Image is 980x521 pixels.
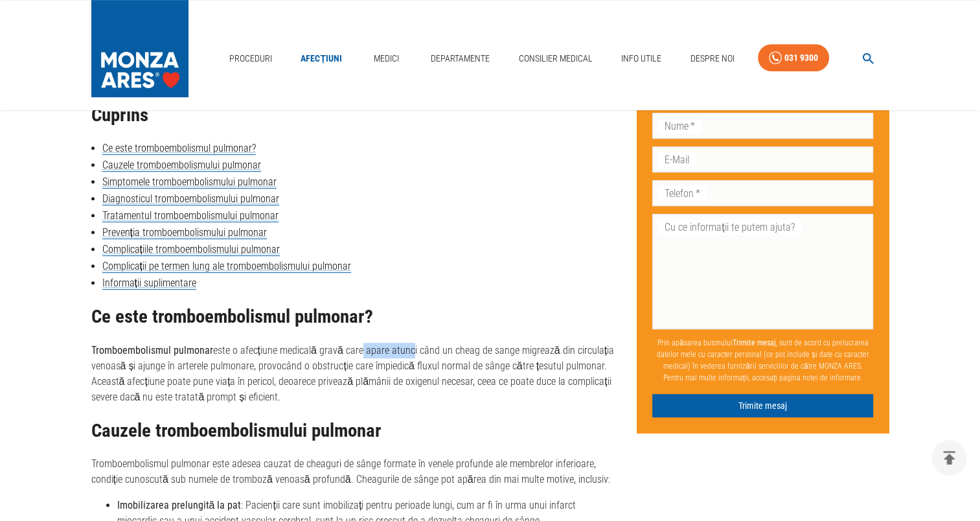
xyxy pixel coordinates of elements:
p: Prin apăsarea butonului , sunt de acord cu prelucrarea datelor mele cu caracter personal (ce pot ... [652,332,873,389]
a: Informații suplimentare [102,277,196,290]
h2: Cuprins [91,105,617,126]
h2: Cauzele tromboembolismului pulmonar [91,421,617,441]
h2: Ce este tromboembolismul pulmonar? [91,307,617,327]
a: Departamente [426,45,495,72]
a: Medici [365,45,407,72]
a: Consilier Medical [513,45,597,72]
a: Proceduri [224,45,277,72]
a: Cauzele tromboembolismului pulmonar [102,159,261,172]
p: este o afecțiune medicală gravă care apare atunci când un cheag de sange migrează din circulația ... [91,343,617,405]
button: Trimite mesaj [652,394,873,418]
b: Trimite mesaj [733,338,776,347]
a: Despre Noi [685,45,739,72]
strong: Tromboembolismul pulmonar [91,344,213,356]
a: Simptomele tromboembolismului pulmonar [102,176,277,189]
a: Complicațiile tromboembolismului pulmonar [102,243,280,256]
button: delete [931,440,967,476]
a: Diagnosticul tromboembolismului pulmonar [102,192,279,205]
a: Ce este tromboembolismul pulmonar? [102,142,256,155]
a: Complicații pe termen lung ale tromboembolismului pulmonar [102,260,351,273]
strong: Imobilizarea prelungită la pat [117,499,242,511]
a: Afecțiuni [295,45,347,72]
a: Info Utile [616,45,667,72]
div: 031 9300 [784,50,818,66]
a: Prevenția tromboembolismului pulmonar [102,226,267,239]
a: 031 9300 [758,44,829,72]
p: Tromboembolismul pulmonar este adesea cauzat de cheaguri de sânge formate în venele profunde ale ... [91,456,617,487]
a: Tratamentul tromboembolismului pulmonar [102,209,279,222]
